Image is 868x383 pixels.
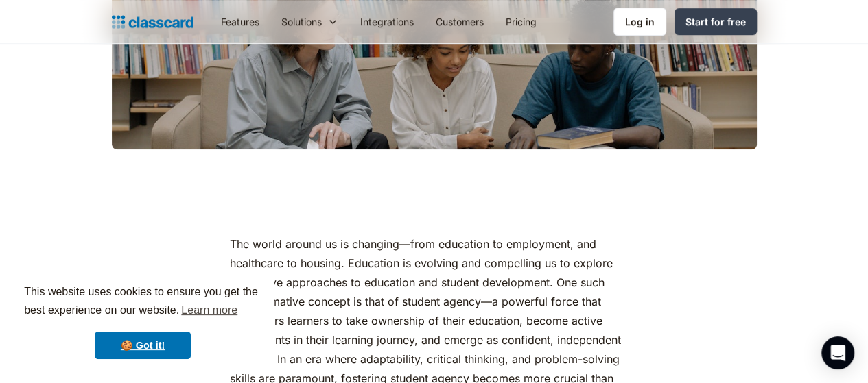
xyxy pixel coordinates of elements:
[675,8,757,35] a: Start for free
[11,271,274,372] div: cookieconsent
[95,332,191,359] a: dismiss cookie message
[349,6,425,37] a: Integrations
[210,6,270,37] a: Features
[112,12,193,32] a: home
[495,6,548,37] a: Pricing
[179,300,239,321] a: learn more about cookies
[685,14,746,29] div: Start for free
[281,14,322,29] div: Solutions
[613,8,666,36] a: Log in
[821,336,854,369] div: Open Intercom Messenger
[425,6,495,37] a: Customers
[270,6,349,37] div: Solutions
[24,284,261,321] span: This website uses cookies to ensure you get the best experience on our website.
[625,14,655,29] div: Log in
